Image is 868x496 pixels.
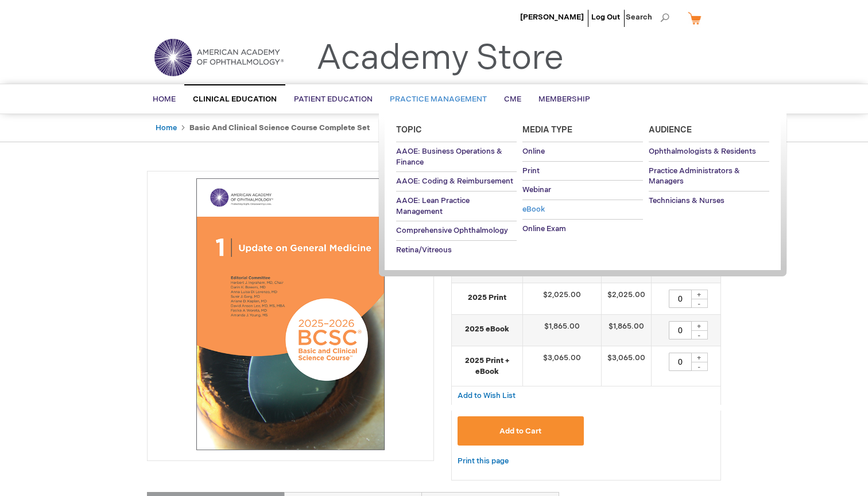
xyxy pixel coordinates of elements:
img: Basic and Clinical Science Course Complete Set [153,177,428,451]
div: - [691,299,708,308]
span: Practice Management [390,95,487,104]
span: Online [522,147,545,156]
div: + [691,321,708,331]
a: Log Out [591,13,620,22]
input: Qty [669,353,692,371]
span: Topic [396,125,422,135]
td: $2,025.00 [601,283,651,315]
span: Clinical Education [193,95,277,104]
a: Print this page [458,454,509,468]
td: $1,865.00 [523,315,602,346]
a: Home [156,123,177,132]
span: Comprehensive Ophthalmology [396,226,508,235]
span: Home [153,95,176,104]
span: Print [522,166,540,175]
td: $1,865.00 [601,315,651,346]
button: Add to Cart [458,416,584,446]
a: [PERSON_NAME] [520,13,584,22]
span: Media Type [522,125,572,135]
strong: 2025 eBook [458,324,517,335]
a: Add to Wish List [458,390,516,400]
span: CME [504,95,521,104]
div: - [691,330,708,339]
span: eBook [522,205,545,214]
span: Add to Wish List [458,391,516,400]
span: Search [626,6,669,29]
span: Retina/Vitreous [396,245,452,255]
div: + [691,353,708,362]
span: Membership [538,95,590,104]
span: Ophthalmologists & Residents [649,147,756,156]
strong: 2025 Print [458,292,517,303]
span: AAOE: Lean Practice Management [396,196,470,216]
span: Audience [649,125,692,135]
strong: 2025 Print + eBook [458,356,517,377]
td: $2,025.00 [523,283,602,315]
span: Technicians & Nurses [649,196,724,205]
strong: Basic and Clinical Science Course Complete Set [189,123,370,132]
span: Add to Cart [499,427,541,436]
span: Online Exam [522,224,566,233]
input: Qty [669,290,692,308]
span: AAOE: Coding & Reimbursement [396,177,513,186]
span: Practice Administrators & Managers [649,166,740,186]
div: - [691,362,708,371]
span: AAOE: Business Operations & Finance [396,147,502,167]
input: Qty [669,321,692,339]
div: + [691,290,708,299]
td: $3,065.00 [601,346,651,386]
td: $3,065.00 [523,346,602,386]
span: Patient Education [294,95,373,104]
span: Webinar [522,185,551,194]
a: Academy Store [316,38,564,79]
